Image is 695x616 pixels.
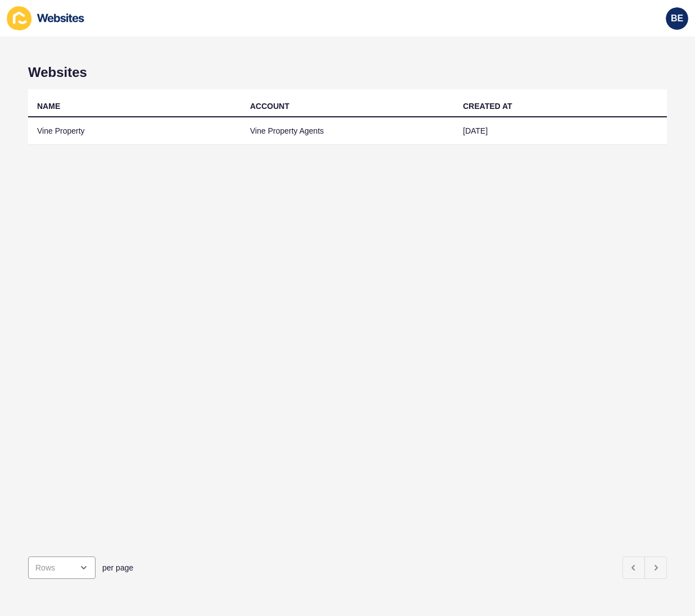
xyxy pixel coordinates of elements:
span: per page [102,562,133,573]
h1: Websites [28,65,667,80]
div: ACCOUNT [250,101,289,112]
div: open menu [28,556,96,579]
span: BE [671,13,683,24]
td: Vine Property Agents [241,117,454,145]
td: [DATE] [454,117,667,145]
td: Vine Property [28,117,241,145]
div: NAME [37,101,60,112]
div: CREATED AT [463,101,512,112]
